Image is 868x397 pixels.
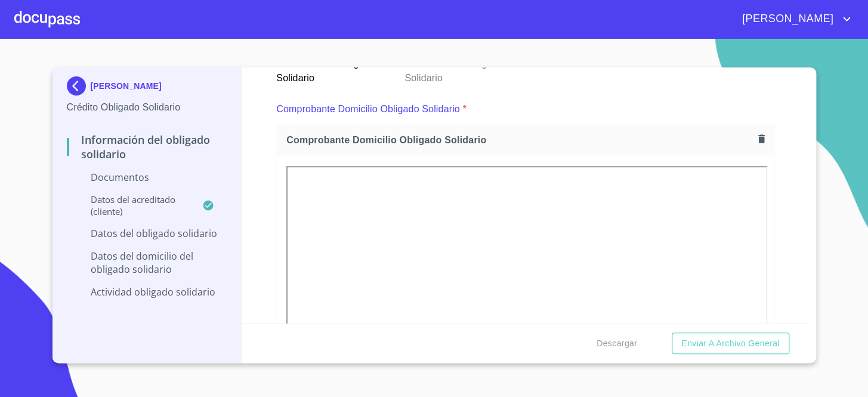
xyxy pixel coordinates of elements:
[67,76,227,100] div: [PERSON_NAME]
[733,10,854,29] button: account of current user
[67,227,227,240] p: Datos del obligado solidario
[67,250,227,276] p: Datos del Domicilio del Obligado Solidario
[67,76,91,96] img: Docupass spot blue
[286,134,753,146] span: Comprobante Domicilio Obligado Solidario
[67,171,227,184] p: Documentos
[733,10,839,29] span: [PERSON_NAME]
[276,102,460,116] p: Comprobante Domicilio Obligado Solidario
[276,52,390,85] p: Identificación Obligado Solidario
[592,333,642,355] button: Descargar
[91,81,162,91] p: [PERSON_NAME]
[67,133,227,161] p: Información del Obligado Solidario
[404,52,518,85] p: Identificación Obligado Solidario
[67,193,203,217] p: Datos del acreditado (cliente)
[681,336,779,351] span: Enviar a Archivo General
[672,333,789,355] button: Enviar a Archivo General
[597,336,637,351] span: Descargar
[67,100,227,115] p: Crédito Obligado Solidario
[67,285,227,298] p: Actividad obligado solidario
